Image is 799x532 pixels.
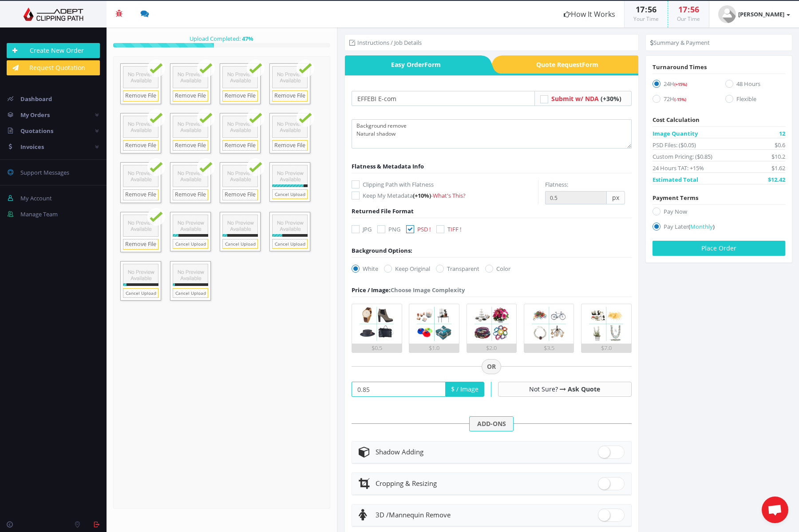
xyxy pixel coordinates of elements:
strong: % [241,35,253,43]
span: Flatness & Metadata Info [352,162,424,170]
span: Estimated Total [653,175,698,184]
span: PSD Files: ($0.05) [653,141,696,149]
a: (-15%) [674,95,686,103]
label: Clipping Path with Flatness [352,180,538,189]
input: Your Price [352,382,446,397]
span: Not Sure? [529,385,558,393]
img: 1.png [357,304,396,344]
img: 2.png [414,304,454,344]
button: Place Order [653,241,785,256]
img: Adept Graphics [7,8,100,21]
span: px [607,191,625,204]
span: PSD ! [417,225,431,233]
img: 5.png [586,304,626,344]
span: Turnaround Times [653,63,707,71]
div: $2.0 [467,344,517,352]
i: Form [582,60,598,69]
span: 3D / [376,510,389,519]
span: $10.2 [771,152,785,161]
span: 24 Hours TAT: +15% [653,164,704,172]
label: JPG [352,225,372,234]
span: Shadow Adding [376,447,423,456]
label: Keep My Metadata - [352,191,538,200]
label: Flexible [725,94,785,106]
span: $0.6 [775,141,785,149]
span: 47 [242,35,248,43]
div: $0.5 [352,344,402,352]
span: Submit w/ NDA [551,94,599,103]
label: Transparent [436,264,479,273]
input: Your Order Title [352,91,535,106]
a: Cancel Upload [272,239,308,249]
span: Easy Order [345,55,481,74]
div: Choose Image Complexity [352,286,465,294]
span: ADD-ONS [469,416,514,431]
div: Background Options: [352,246,412,255]
span: 12 [779,129,785,138]
a: Ask Quote [568,385,600,393]
span: : [645,4,648,15]
span: TIFF ! [447,225,461,233]
span: My Account [20,194,52,202]
a: Request Quotation [7,60,100,75]
span: Monthly [690,223,713,231]
span: Support Messages [20,168,69,176]
a: Remove File [173,140,208,151]
a: Remove File [173,90,208,102]
a: Remove File [123,140,158,151]
label: Pay Now [653,207,785,219]
div: $1.0 [409,344,459,352]
label: 48 Hours [725,79,785,91]
div: Aprire la chat [762,497,788,523]
span: OR [482,359,501,374]
img: user_default.jpg [718,5,736,23]
span: (+10%) [413,192,431,199]
span: Manage Team [20,210,58,218]
a: Submit w/ NDA (+30%) [551,94,621,103]
span: My Orders [20,111,50,119]
label: Pay Later [653,222,785,234]
img: 3.png [472,304,511,344]
strong: [PERSON_NAME] [738,10,784,18]
label: 24H [653,79,712,91]
span: Cropping & Resizing [376,479,437,488]
li: Instructions / Job Details [349,38,422,47]
div: $3.5 [524,344,574,352]
a: (+15%) [674,80,687,88]
a: Remove File [222,189,258,200]
label: White [352,264,378,273]
span: 17 [678,4,687,15]
span: Returned File Format [352,207,414,215]
a: Remove File [272,140,308,151]
a: (Monthly) [688,223,715,231]
li: Summary & Payment [650,38,710,47]
span: Payment Terms [653,194,698,202]
span: $ / Image [446,382,484,397]
span: 56 [690,4,699,15]
span: $1.62 [771,164,785,172]
a: Quote RequestForm [503,55,639,74]
span: : [687,4,690,15]
span: (+15%) [674,82,687,87]
span: Cost Calculation [653,116,700,124]
div: Upload Completed: [113,34,330,43]
span: Custom Pricing: ($0.85) [653,152,712,161]
small: Your Time [633,15,659,23]
a: Cancel Upload [123,288,158,298]
span: Quotations [20,127,53,135]
a: Remove File [222,140,258,151]
a: Cancel Upload [173,239,208,249]
i: Form [424,60,441,69]
span: 56 [648,4,657,15]
span: Mannequin Remove [376,510,451,519]
span: Quote Request [503,55,639,74]
img: 4.png [529,304,569,344]
a: What's This? [433,192,466,199]
a: [PERSON_NAME] [709,1,799,27]
a: Cancel Upload [272,189,308,199]
label: Color [485,264,510,273]
a: Remove File [272,90,308,102]
a: Remove File [173,189,208,200]
label: Keep Original [384,264,430,273]
label: Flatness: [545,180,568,189]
